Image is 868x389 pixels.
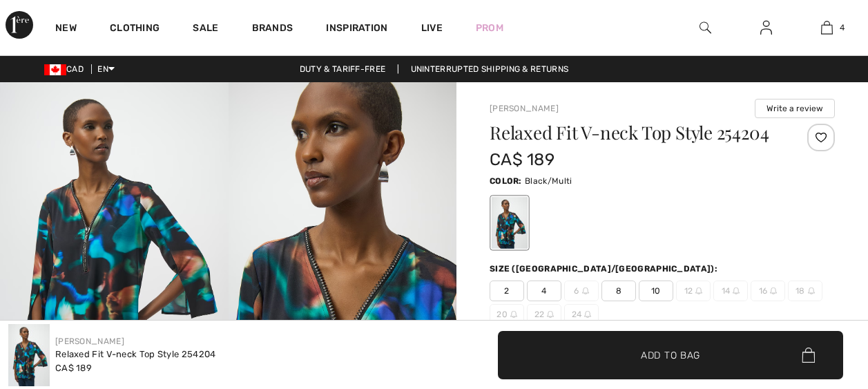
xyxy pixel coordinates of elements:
img: Bag.svg [802,348,815,363]
span: 20 [490,304,524,325]
span: Color: [490,176,522,186]
span: 2 [490,281,524,301]
span: 22 [527,304,561,325]
div: Relaxed Fit V-neck Top Style 254204 [55,348,216,361]
h1: Relaxed Fit V-neck Top Style 254204 [490,124,778,142]
span: Inspiration [326,22,387,37]
img: ring-m.svg [510,311,517,318]
a: [PERSON_NAME] [490,104,559,113]
img: 1ère Avenue [6,11,33,39]
a: [PERSON_NAME] [55,336,124,346]
span: CA$ 189 [55,363,92,373]
span: CA$ 189 [490,150,554,169]
a: Prom [476,21,503,35]
img: ring-m.svg [547,311,554,318]
span: Add to Bag [641,348,700,362]
a: Live [421,21,443,35]
div: Black/Multi [492,197,528,249]
span: Black/Multi [525,176,572,186]
span: 6 [564,281,599,301]
span: 4 [527,281,561,301]
img: ring-m.svg [582,287,589,294]
img: ring-m.svg [584,311,591,318]
div: Size ([GEOGRAPHIC_DATA]/[GEOGRAPHIC_DATA]): [490,263,720,275]
img: Canadian Dollar [44,64,66,75]
button: Add to Bag [498,331,843,379]
a: Brands [252,22,293,37]
span: 8 [601,281,636,301]
img: Relaxed Fit V-Neck Top Style 254204 [8,324,50,386]
span: 24 [564,304,599,325]
a: New [55,22,77,37]
span: EN [97,64,115,74]
a: Sale [193,22,218,37]
span: CAD [44,64,89,74]
a: Clothing [110,22,160,37]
